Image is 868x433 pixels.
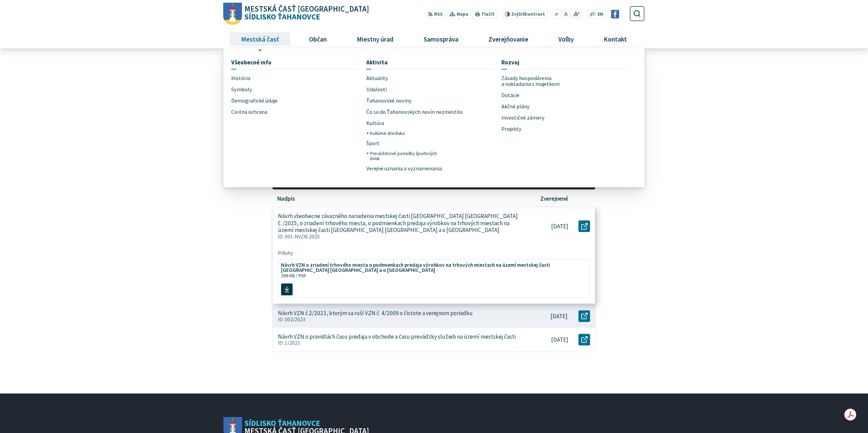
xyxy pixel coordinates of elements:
[366,56,494,69] a: Aktivita
[366,84,494,95] a: Udalosti
[231,73,250,84] span: História
[278,310,473,317] p: Návrh VZN č.2/2023, ktorým sa ruší VZN č. 4/2009 o čistote a verejnom poriadku
[501,56,519,69] span: Rozvoj
[457,11,468,18] span: Mapa
[296,30,339,48] a: Občan
[231,84,252,95] span: Symboly
[501,124,579,135] a: Projekty
[223,3,369,25] a: Logo Sídlisko Ťahanovce, prejsť na domovskú stránku.
[562,10,570,19] button: Nastaviť pôvodnú veľkosť písma
[366,106,463,118] span: Čo sa do Ťahanovských novín nezmestilo
[425,10,445,19] a: RSS
[447,10,471,19] a: Mapa
[278,250,590,256] span: Prílohy
[231,95,278,106] span: Demografické údaje
[501,101,579,112] a: Akčné plány
[231,56,359,69] a: Všeobecné info
[366,95,412,106] span: Ťahanovské noviny
[370,129,405,138] span: Kultúrne stredisko
[551,223,568,230] p: [DATE]
[598,11,603,18] span: EN
[476,30,541,48] a: Zverejňovanie
[366,73,494,84] a: Aktuality
[370,149,444,163] a: Prevádzkové poriadky športových ihrísk
[344,30,406,48] a: Miestny úrad
[366,138,444,149] a: Šport
[501,90,629,101] a: Dotácie
[501,101,530,112] span: Akčné plány
[229,30,291,48] a: Mestská časť
[366,163,444,174] a: Verejné uznania a vyznamenania
[511,12,545,17] span: kontrast
[278,340,520,346] p: ID: 1/2023
[501,124,521,135] span: Projekty
[366,106,494,118] a: Čo sa do Ťahanovských novín nezmestilo
[306,30,329,48] span: Občan
[278,234,520,240] p: ID: 001-NVZN-2025
[502,10,547,19] button: Zvýšiťkontrast
[366,118,444,129] a: Kultúra
[366,95,444,106] a: Ťahanovské noviny
[277,195,295,202] p: Nadpis
[366,118,384,129] span: Kultúra
[278,333,516,340] p: Návrh VZN o pravidlách času predaja v obchode a času prevádzky služieb na území mestskej časti
[501,112,579,124] a: Investičné zámery
[370,129,444,138] a: Kultúrne stredisko
[591,30,639,48] a: Kontakt
[434,11,443,18] span: RSS
[481,12,494,17] span: Tlačiť
[366,73,388,84] span: Aktuality
[501,73,579,90] a: Zásady hospodárenia a nakladania s majetkom
[486,30,531,48] span: Zverejňovanie
[556,30,576,48] span: Voľby
[354,30,396,48] span: Miestny úrad
[231,84,309,95] a: Symboly
[223,3,242,25] img: Prejsť na domovskú stránku
[601,30,630,48] span: Kontakt
[278,213,520,234] p: Návrh všeobecne záväzného nariadenia mestskej časti [GEOGRAPHIC_DATA] [GEOGRAPHIC_DATA] č. /2025,...
[278,316,519,323] p: ID: 002/2023
[281,262,579,273] span: Návrh VZN o zriadení trhového miesta o podmienkach predaja výrobkov na trhových miestach na území...
[501,112,545,124] span: Investičné zámery
[421,30,461,48] span: Samospráva
[231,106,309,118] a: Civilná ochrana
[411,30,471,48] a: Samospráva
[501,56,629,69] a: Rozvoj
[501,90,519,101] span: Dotácie
[511,11,525,17] span: Zvýšiť
[472,10,497,19] button: Tlačiť
[231,95,309,106] a: Demografické údaje
[553,10,561,19] button: Zmenšiť veľkosť písma
[546,30,586,48] a: Voľby
[571,10,582,19] button: Zväčšiť veľkosť písma
[366,56,388,69] span: Aktivita
[231,56,271,69] span: Všeobecné info
[366,138,380,149] span: Šport
[551,336,568,343] p: [DATE]
[281,273,306,279] span: 209 KB / PDF
[242,5,369,21] span: Sídlisko Ťahanovce
[366,163,442,174] span: Verejné uznania a vyznamenania
[231,73,309,84] a: História
[231,106,267,118] span: Civilná ochrana
[278,259,590,298] a: Návrh VZN o zriadení trhového miesta o podmienkach predaja výrobkov na trhových miestach na území...
[245,5,369,13] span: Mestská časť [GEOGRAPHIC_DATA]
[596,11,605,18] a: EN
[238,30,281,48] span: Mestská časť
[540,195,568,202] p: Zverejnené
[611,10,619,18] img: Prejsť na Facebook stránku
[550,313,568,320] p: [DATE]
[366,84,387,95] span: Udalosti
